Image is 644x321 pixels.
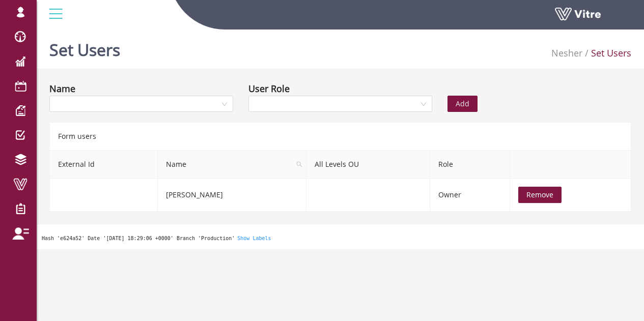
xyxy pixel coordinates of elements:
button: Add [447,96,478,112]
div: User Role [248,81,290,96]
span: search [296,161,302,167]
th: External Id [50,151,158,179]
span: Owner [438,190,461,199]
th: Role [430,151,510,179]
span: Remove [526,189,553,200]
span: search [292,151,306,178]
div: Form users [49,122,631,150]
td: [PERSON_NAME] [158,179,307,212]
button: Remove [518,187,562,203]
span: Hash 'e624a52' Date '[DATE] 18:29:06 +0000' Branch 'Production' [42,236,235,241]
h1: Set Users [49,25,120,69]
span: Name [158,151,306,178]
a: Show Labels [237,236,271,241]
th: All Levels OU [306,151,430,179]
a: Nesher [551,47,582,59]
div: Name [49,81,75,96]
li: Set Users [582,46,631,60]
